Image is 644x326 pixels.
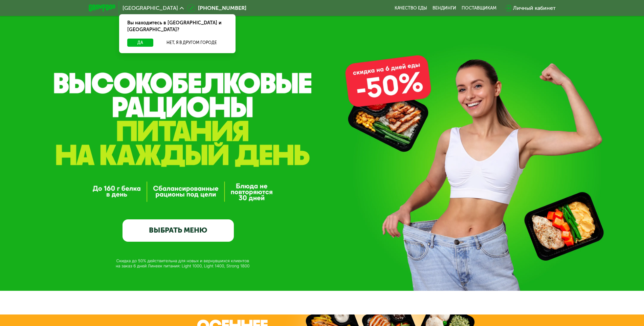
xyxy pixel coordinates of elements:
a: ВЫБРАТЬ МЕНЮ [123,219,234,242]
a: Качество еды [395,5,427,11]
div: Вы находитесь в [GEOGRAPHIC_DATA] и [GEOGRAPHIC_DATA]? [119,14,236,39]
a: [PHONE_NUMBER] [187,4,246,12]
span: [GEOGRAPHIC_DATA] [123,5,178,11]
div: поставщикам [462,5,496,11]
div: Личный кабинет [513,4,556,12]
button: Нет, я в другом городе [156,39,227,47]
button: Да [127,39,153,47]
a: Вендинги [432,5,456,11]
